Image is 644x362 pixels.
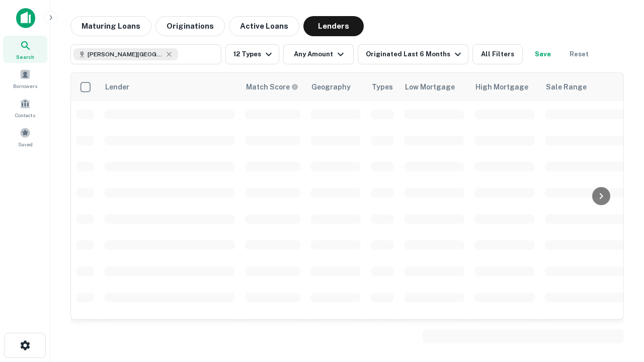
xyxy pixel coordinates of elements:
button: Any Amount [283,44,354,64]
span: Saved [18,140,33,148]
span: Borrowers [13,82,37,90]
button: Originations [155,16,225,36]
iframe: Chat Widget [594,282,644,330]
th: High Mortgage [469,73,540,101]
th: Low Mortgage [399,73,469,101]
button: Active Loans [229,16,299,36]
h6: Match Score [246,81,296,93]
button: Originated Last 6 Months [358,44,468,64]
th: Types [366,73,399,101]
button: All Filters [472,44,523,64]
a: Saved [3,123,47,150]
div: Lender [105,81,129,93]
div: Geography [311,81,351,93]
button: 12 Types [225,44,279,64]
img: capitalize-icon.png [16,8,35,28]
div: High Mortgage [475,81,528,93]
span: Contacts [15,111,35,119]
div: Originated Last 6 Months [366,48,464,60]
span: Search [16,53,34,61]
div: Sale Range [546,81,587,93]
th: Sale Range [540,73,630,101]
th: Lender [99,73,240,101]
a: Contacts [3,94,47,121]
button: Maturing Loans [70,16,151,36]
div: Types [372,81,393,93]
a: Search [3,36,47,63]
button: Save your search to get updates of matches that match your search criteria. [527,44,559,64]
th: Capitalize uses an advanced AI algorithm to match your search with the best lender. The match sco... [240,73,305,101]
span: [PERSON_NAME][GEOGRAPHIC_DATA], [GEOGRAPHIC_DATA] [88,50,163,59]
button: Lenders [303,16,364,36]
th: Geography [305,73,366,101]
a: Borrowers [3,65,47,92]
div: Low Mortgage [405,81,455,93]
div: Capitalize uses an advanced AI algorithm to match your search with the best lender. The match sco... [246,81,298,93]
button: Reset [563,44,595,64]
